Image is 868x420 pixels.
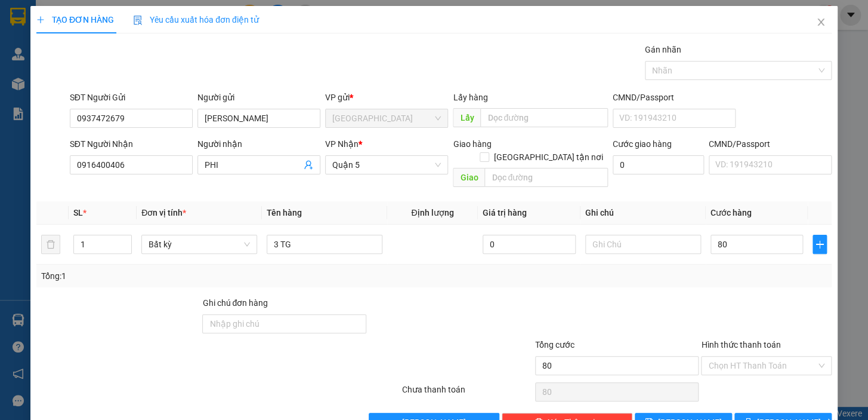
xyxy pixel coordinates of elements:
div: SĐT Người Nhận [70,137,193,151]
label: Cước giao hàng [613,139,672,149]
span: Bất kỳ [149,235,250,253]
div: VP gửi [325,91,448,104]
input: Ghi Chú [585,235,701,254]
span: Đơn vị tính [141,208,186,217]
div: SĐT Người Gửi [70,91,193,104]
input: 0 [483,235,576,254]
span: Giá trị hàng [483,208,527,217]
label: Gán nhãn [645,45,681,54]
span: Lấy hàng [453,93,487,102]
span: user-add [304,160,313,170]
span: plus [36,16,45,24]
div: CMND/Passport [709,137,832,151]
label: Ghi chú đơn hàng [202,298,268,308]
div: Tổng: 1 [41,269,336,283]
div: Người nhận [197,137,320,151]
span: Ninh Hòa [332,109,441,127]
input: Cước giao hàng [613,155,704,174]
span: plus [813,240,826,249]
span: Yêu cầu xuất hóa đơn điện tử [133,15,259,24]
input: Ghi chú đơn hàng [202,314,366,333]
input: VD: Bàn, Ghế [267,235,382,254]
span: Tên hàng [267,208,302,217]
span: Lấy [453,108,480,127]
input: Dọc đường [484,168,608,187]
button: delete [41,235,60,254]
span: Định lượng [411,208,453,217]
span: VP Nhận [325,139,359,149]
th: Ghi chú [580,201,706,225]
span: [GEOGRAPHIC_DATA] tận nơi [489,151,608,164]
span: SL [73,208,83,217]
div: CMND/Passport [613,91,736,104]
img: icon [133,16,143,25]
span: Cước hàng [711,208,752,217]
button: plus [813,235,827,254]
button: Close [804,6,838,39]
input: Dọc đường [480,108,608,127]
div: Người gửi [197,91,320,104]
label: Hình thức thanh toán [701,340,780,350]
span: TẠO ĐƠN HÀNG [36,15,114,24]
span: Tổng cước [535,340,574,350]
span: close [816,17,826,27]
span: Giao [453,168,484,187]
span: Quận 5 [332,156,441,174]
span: Giao hàng [453,139,491,149]
div: Chưa thanh toán [401,383,534,404]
